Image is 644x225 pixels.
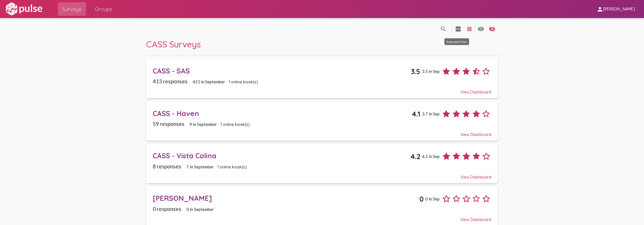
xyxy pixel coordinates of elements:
[146,144,498,183] a: CASS - Vista Colina4.24.2 in Sep8 responses7 in September1 online kiosk(s)View Dashboard
[4,2,43,16] img: white-logo.svg
[153,206,181,212] span: 0 responses
[425,196,440,201] span: 0 in Sep
[489,26,495,32] mat-icon: language
[440,26,447,32] mat-icon: language
[153,84,491,95] div: View Dashboard
[412,110,420,118] span: 4.1
[475,23,487,34] button: language
[189,122,217,127] span: 9 in September
[229,79,258,84] span: 1 online kiosk(s)
[153,194,419,202] div: [PERSON_NAME]
[186,164,214,169] span: 7 in September
[146,59,498,98] a: CASS - SAS3.53.5 in Sep413 responses411 in September1 online kiosk(s)View Dashboard
[193,79,225,84] span: 411 in September
[153,163,181,170] span: 8 responses
[422,154,440,159] span: 4.2 in Sep
[153,66,411,75] div: CASS - SAS
[453,23,464,34] button: language
[186,207,214,212] span: 0 in September
[464,23,475,34] button: language
[153,109,412,118] div: CASS - Haven
[62,4,81,14] span: Surveys
[422,69,440,74] span: 3.5 in Sep
[592,4,640,14] button: [PERSON_NAME]
[603,7,635,12] span: [PERSON_NAME]
[146,39,201,50] span: CASS Surveys
[153,127,491,137] div: View Dashboard
[478,26,484,32] mat-icon: language
[217,164,247,170] span: 1 online kiosk(s)
[410,152,420,161] span: 4.2
[90,2,117,16] a: Groups
[153,121,184,127] span: 59 responses
[153,212,491,222] div: View Dashboard
[153,151,410,160] div: CASS - Vista Colina
[95,4,112,14] span: Groups
[220,122,250,127] span: 1 online kiosk(s)
[419,195,424,203] span: 0
[153,78,188,84] span: 413 responses
[58,2,86,16] a: Surveys
[455,26,462,32] mat-icon: language
[153,170,491,180] div: View Dashboard
[466,26,473,32] mat-icon: language
[422,111,440,116] span: 3.7 in Sep
[438,23,449,34] button: language
[146,101,498,141] a: CASS - Haven4.13.7 in Sep59 responses9 in September1 online kiosk(s)View Dashboard
[597,6,603,13] mat-icon: person
[411,67,420,76] span: 3.5
[487,23,498,34] button: language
